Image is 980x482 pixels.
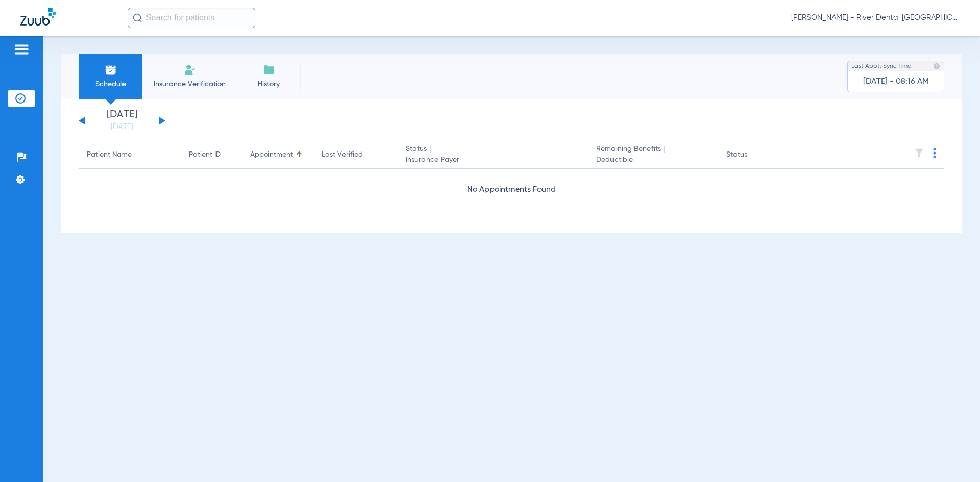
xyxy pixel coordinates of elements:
div: No Appointments Found [79,184,944,196]
div: Appointment [250,149,305,160]
img: Schedule [105,64,117,76]
span: [DATE] - 08:16 AM [863,77,929,87]
span: History [244,79,293,89]
input: Search for patients [128,8,255,28]
span: Last Appt. Sync Time: [851,61,913,71]
div: Patient ID [189,149,234,160]
div: Patient Name [87,149,132,160]
div: Appointment [250,149,293,160]
th: Status | [398,141,588,169]
li: [DATE] [91,110,153,132]
div: Patient Name [87,149,173,160]
span: Schedule [86,79,135,89]
a: [DATE] [91,122,153,132]
span: Insurance Verification [150,79,229,89]
span: Deductible [596,155,709,165]
div: Last Verified [322,149,363,160]
div: Patient ID [189,149,221,160]
img: group-dot-blue.svg [933,148,936,158]
th: Remaining Benefits | [588,141,718,169]
img: filter.svg [914,148,924,158]
span: Insurance Payer [406,155,580,165]
img: hamburger-icon [13,43,30,56]
img: Manual Insurance Verification [184,64,196,76]
img: Zuub Logo [20,8,56,26]
img: Search Icon [133,13,142,22]
img: last sync help info [933,63,940,70]
div: Last Verified [322,149,389,160]
span: [PERSON_NAME] - River Dental [GEOGRAPHIC_DATA] [791,13,960,23]
img: History [263,64,275,76]
th: Status [718,141,787,169]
